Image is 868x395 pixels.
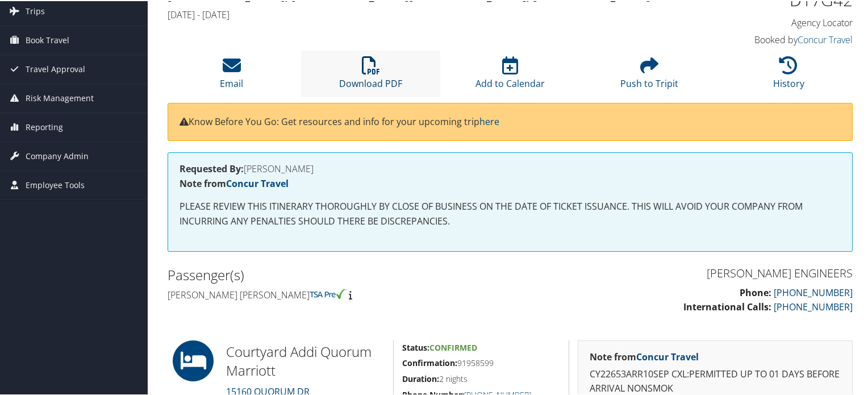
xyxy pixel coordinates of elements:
[774,300,853,312] a: [PHONE_NUMBER]
[429,341,477,352] span: Confirmed
[590,350,699,362] strong: Note from
[694,32,853,45] h4: Booked by
[180,176,289,189] strong: Note from
[519,264,853,280] h3: [PERSON_NAME] ENGINEERS
[26,112,63,140] span: Reporting
[180,161,244,174] strong: Requested By:
[773,61,804,89] a: History
[636,350,699,362] a: Concur Travel
[402,356,457,367] strong: Confirmation:
[402,356,560,368] h5: 91958599
[168,288,502,300] h4: [PERSON_NAME] [PERSON_NAME]
[740,285,771,298] strong: Phone:
[339,61,402,89] a: Download PDF
[402,372,439,383] strong: Duration:
[26,25,69,53] span: Book Travel
[26,83,94,111] span: Risk Management
[226,176,289,189] a: Concur Travel
[310,288,347,298] img: tsa-precheck.png
[479,114,499,127] a: here
[798,32,853,45] a: Concur Travel
[402,372,560,384] h5: 2 nights
[26,170,85,198] span: Employee Tools
[26,141,89,169] span: Company Admin
[590,366,841,395] p: CY22653ARR10SEP CXL:PERMITTED UP TO 01 DAYS BEFORE ARRIVAL NONSMOK
[168,7,677,20] h4: [DATE] - [DATE]
[694,15,853,28] h4: Agency Locator
[180,198,841,227] p: PLEASE REVIEW THIS ITINERARY THOROUGHLY BY CLOSE OF BUSINESS ON THE DATE OF TICKET ISSUANCE. THIS...
[180,114,841,128] p: Know Before You Go: Get resources and info for your upcoming trip
[26,54,85,82] span: Travel Approval
[226,341,385,379] h2: Courtyard Addi Quorum Marriott
[402,341,429,352] strong: Status:
[683,300,771,312] strong: International Calls:
[774,285,853,298] a: [PHONE_NUMBER]
[180,163,841,172] h4: [PERSON_NAME]
[620,61,678,89] a: Push to Tripit
[220,61,243,89] a: Email
[168,264,502,284] h2: Passenger(s)
[475,61,545,89] a: Add to Calendar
